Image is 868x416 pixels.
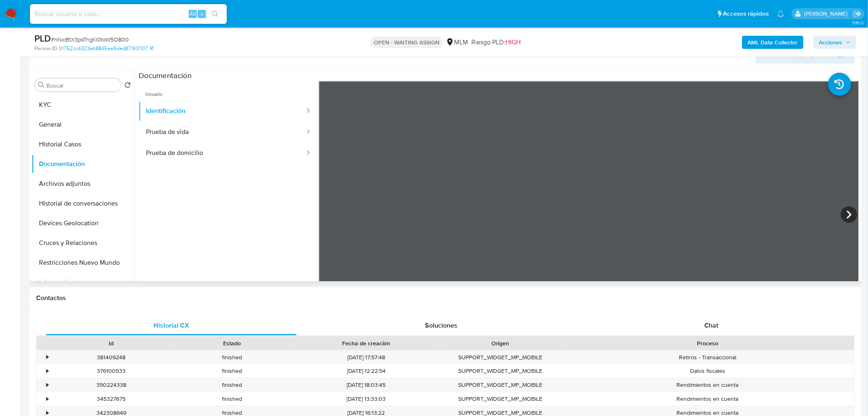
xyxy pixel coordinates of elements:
[566,339,849,347] div: Proceso
[813,36,857,49] button: Acciones
[298,339,434,347] div: Fecha de creación
[561,392,854,406] div: Rendimientos en cuenta
[32,95,134,115] button: KYC
[46,354,48,361] div: •
[34,32,51,45] b: PLD
[51,35,129,44] span: # nNxiBtX3psTngKl0toW5O800
[32,174,134,194] button: Archivos adjuntos
[59,45,153,52] a: 01752cc4323eb8845ea9ded871931107
[57,339,166,347] div: Id
[852,19,864,26] span: 3.161.2
[505,37,521,47] span: HIGH
[292,392,440,406] div: [DATE] 13:33:03
[471,38,521,47] span: Riesgo PLD:
[561,378,854,392] div: Rendimientos en cuenta
[51,364,171,378] div: 376100533
[777,10,784,17] a: Notificaciones
[705,321,719,330] span: Chat
[440,364,561,378] div: SUPPORT_WIDGET_MP_MOBILE
[46,82,118,89] input: Buscar
[153,321,189,330] span: Historial CX
[292,351,440,364] div: [DATE] 17:57:48
[292,364,440,378] div: [DATE] 12:22:54
[171,392,292,406] div: finished
[446,339,555,347] div: Origen
[201,10,203,18] span: s
[723,9,769,18] span: Accesos rápidos
[32,273,134,292] button: Información de accesos
[32,134,134,154] button: Historial Casos
[36,50,105,58] h1: Información de Usuario
[804,10,850,18] p: fernando.ftapiamartinez@mercadolibre.com.mx
[819,36,843,49] span: Acciones
[207,8,224,20] button: search-icon
[440,351,561,364] div: SUPPORT_WIDGET_MP_MOBILE
[748,36,798,49] b: AML Data Collector
[190,10,196,18] span: Alt
[425,321,458,330] span: Soluciones
[177,339,286,347] div: Estado
[853,9,862,18] a: Salir
[32,253,134,273] button: Restricciones Nuevo Mundo
[36,294,855,302] h1: Contactos
[171,378,292,392] div: finished
[46,395,48,403] div: •
[292,378,440,392] div: [DATE] 18:03:45
[171,364,292,378] div: finished
[742,36,804,49] button: AML Data Collector
[32,213,134,233] button: Devices Geolocation
[32,233,134,253] button: Cruces y Relaciones
[370,37,443,48] p: OPEN - WAITING ASSIGN
[561,351,854,364] div: Retiros - Transaccional
[51,378,171,392] div: 350224338
[171,351,292,364] div: finished
[440,378,561,392] div: SUPPORT_WIDGET_MP_MOBILE
[440,392,561,406] div: SUPPORT_WIDGET_MP_MOBILE
[51,392,171,406] div: 345327675
[46,367,48,375] div: •
[561,364,854,378] div: Datos fiscales
[124,82,131,91] button: Volver al orden por defecto
[446,38,468,47] div: MLM
[38,82,45,88] button: Buscar
[51,351,171,364] div: 381409248
[32,194,134,213] button: Historial de conversaciones
[46,381,48,389] div: •
[32,115,134,134] button: General
[32,154,134,174] button: Documentación
[30,9,227,19] input: Buscar usuario o caso...
[34,45,57,52] b: Person ID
